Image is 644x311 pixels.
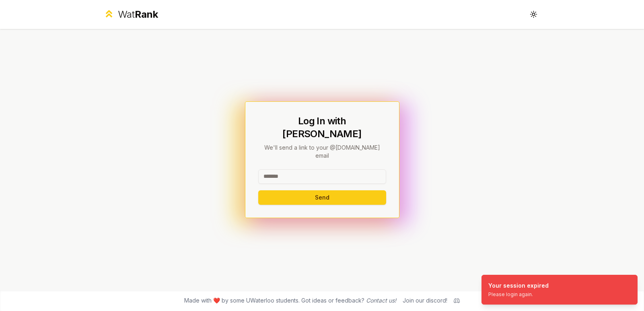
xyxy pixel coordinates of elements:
[103,8,158,21] a: WatRank
[488,291,549,298] div: Please login again.
[403,297,447,305] div: Join our discord!
[258,190,386,205] button: Send
[184,297,396,305] span: Made with ❤️ by some UWaterloo students. Got ideas or feedback?
[258,144,386,160] p: We'll send a link to your @[DOMAIN_NAME] email
[258,115,386,140] h1: Log In with [PERSON_NAME]
[488,282,549,290] div: Your session expired
[135,8,158,20] span: Rank
[118,8,158,21] div: Wat
[366,297,396,304] a: Contact us!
